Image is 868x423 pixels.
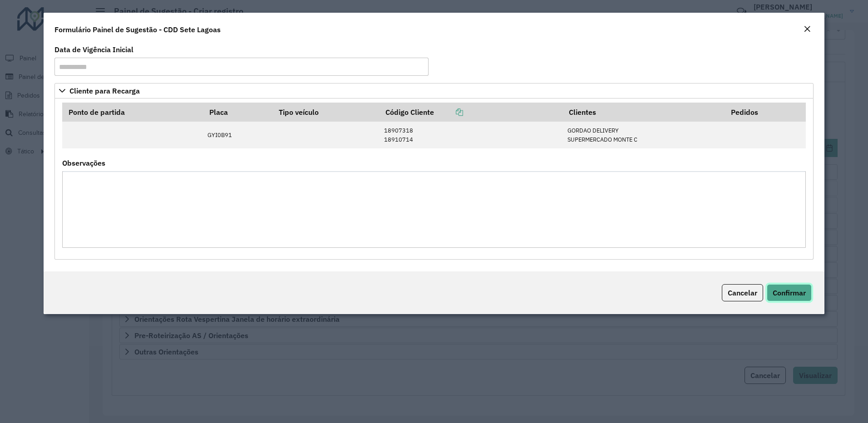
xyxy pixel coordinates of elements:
[203,103,272,122] th: Placa
[722,284,763,301] button: Cancelar
[728,288,757,297] span: Cancelar
[767,284,812,301] button: Confirmar
[434,108,463,117] a: Copiar
[272,103,379,122] th: Tipo veículo
[801,24,814,35] button: Close
[54,44,133,55] label: Data de Vigência Inicial
[563,103,725,122] th: Clientes
[379,103,563,122] th: Código Cliente
[54,98,814,260] div: Cliente para Recarga
[563,122,725,148] td: GORDAO DELIVERY SUPERMERCADO MONTE C
[804,25,811,33] em: Fechar
[203,122,272,148] td: GYI0B91
[62,157,105,168] label: Observações
[62,103,203,122] th: Ponto de partida
[69,87,140,94] span: Cliente para Recarga
[54,24,221,35] h4: Formulário Painel de Sugestão - CDD Sete Lagoas
[379,122,563,148] td: 18907318 18910714
[725,103,806,122] th: Pedidos
[54,83,814,98] a: Cliente para Recarga
[773,288,806,297] span: Confirmar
